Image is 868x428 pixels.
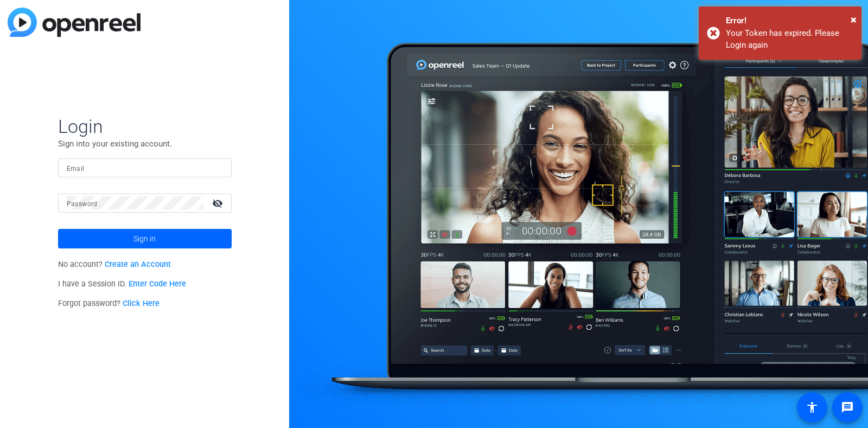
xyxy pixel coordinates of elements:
[206,195,232,211] mat-icon: visibility_off
[851,13,857,26] span: ×
[58,115,232,138] span: Login
[58,260,171,269] span: No account?
[67,161,223,174] input: Enter Email Address
[726,27,853,52] div: Your Token has expired. Please Login again
[105,260,171,269] a: Create an Account
[133,225,156,252] span: Sign in
[8,8,141,37] img: blue-gradient.svg
[129,279,186,289] a: Enter Code Here
[67,200,98,208] mat-label: Password
[67,165,85,173] mat-label: Email
[841,401,854,414] mat-icon: message
[58,229,232,248] button: Sign in
[58,279,187,289] span: I have a Session ID.
[58,299,160,308] span: Forgot password?
[58,138,232,150] p: Sign into your existing account.
[806,401,819,414] mat-icon: accessibility
[123,299,159,308] a: Click Here
[726,15,853,27] div: Error!
[851,11,857,28] button: Close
